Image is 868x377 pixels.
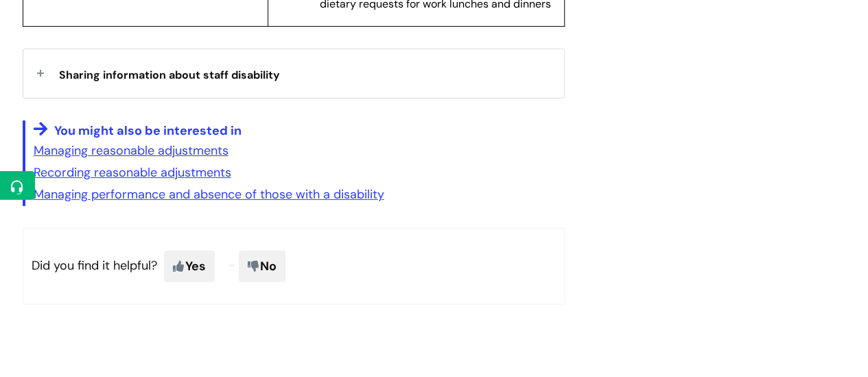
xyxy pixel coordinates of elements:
span: You might also be interested in [54,122,242,139]
span: Sharing information about staff disability [59,68,280,82]
span: Yes [164,250,215,282]
a: Managing performance and absence of those with a disability [34,186,384,203]
a: Managing reasonable adjustments [34,142,228,159]
span: No [239,250,285,282]
p: Did you find it helpful? [23,228,565,304]
a: Recording reasonable adjustments [34,164,231,181]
